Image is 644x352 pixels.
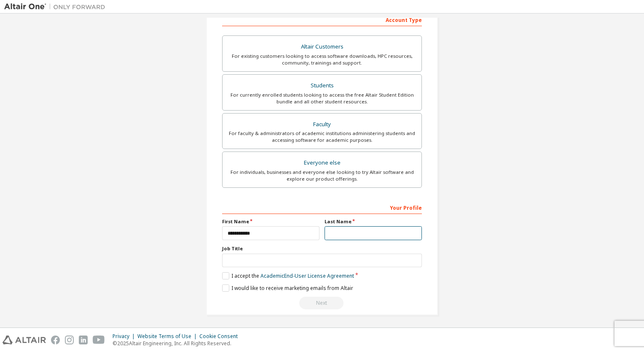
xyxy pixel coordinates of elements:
div: Altair Customers [228,41,416,53]
p: © 2025 Altair Engineering, Inc. All Rights Reserved. [113,340,243,347]
div: Everyone else [228,157,416,169]
div: For existing customers looking to access software downloads, HPC resources, community, trainings ... [228,53,416,66]
img: facebook.svg [51,336,60,344]
img: altair_logo.svg [3,336,46,344]
div: Account Type [222,13,422,26]
label: I accept the [222,272,354,279]
div: For faculty & administrators of academic institutions administering students and accessing softwa... [228,130,416,144]
label: Job Title [222,245,422,252]
div: Cookie Consent [199,333,243,340]
img: instagram.svg [65,336,74,344]
img: linkedin.svg [79,336,88,344]
label: First Name [222,218,319,225]
div: Website Terms of Use [137,333,199,340]
div: Students [228,80,416,92]
div: Your Profile [222,200,422,214]
div: Read and acccept EULA to continue [222,297,422,309]
label: Last Name [325,218,422,225]
img: Altair One [4,3,110,11]
a: Academic End-User License Agreement [260,272,354,279]
div: For currently enrolled students looking to access the free Altair Student Edition bundle and all ... [228,92,416,105]
div: Faculty [228,119,416,130]
label: I would like to receive marketing emails from Altair [222,284,353,292]
div: For individuals, businesses and everyone else looking to try Altair software and explore our prod... [228,169,416,182]
img: youtube.svg [93,336,105,344]
div: Privacy [113,333,137,340]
